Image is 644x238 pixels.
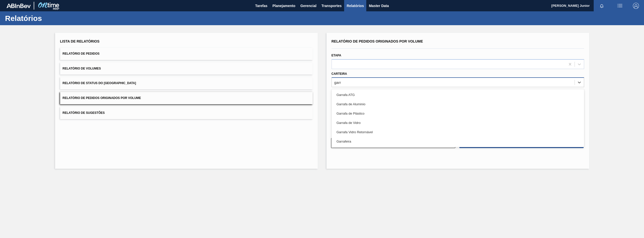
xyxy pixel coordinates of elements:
[60,77,313,89] button: Relatório de Status do [GEOGRAPHIC_DATA]
[633,3,639,9] img: Logout
[63,96,141,100] span: Relatório de Pedidos Originados por Volume
[272,3,295,9] span: Planejamento
[60,92,313,104] button: Relatório de Pedidos Originados por Volume
[332,54,341,57] label: Etapa
[617,3,623,9] img: userActions
[332,90,584,99] div: Garrafa ATG
[63,111,105,115] span: Relatório de Sugestões
[7,4,31,8] img: TNhmsLtSVTkK8tSr43FrP2fwEKptu5GPRR3wAAAABJRU5ErkJggg==
[332,127,584,137] div: Garrafa Vidro Retornável
[321,3,342,9] span: Transportes
[63,67,101,70] span: Relatório de Volumes
[332,72,347,76] label: Carteira
[369,3,389,9] span: Master Data
[60,39,100,43] span: Lista de Relatórios
[332,109,584,118] div: Garrafa de Plástico
[60,62,313,75] button: Relatório de Volumes
[594,2,610,9] button: Notificações
[332,39,423,43] span: Relatório de Pedidos Originados por Volume
[331,138,455,148] button: Limpar
[255,3,267,9] span: Tarefas
[347,3,364,9] span: Relatórios
[300,3,316,9] span: Gerencial
[332,118,584,127] div: Garrafa de Vidro
[332,137,584,146] div: Garrafeira
[5,15,94,21] h1: Relatórios
[60,48,313,60] button: Relatório de Pedidos
[332,99,584,109] div: Garrafa de Aluminio
[63,81,136,85] span: Relatório de Status do [GEOGRAPHIC_DATA]
[60,107,313,119] button: Relatório de Sugestões
[63,52,100,55] span: Relatório de Pedidos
